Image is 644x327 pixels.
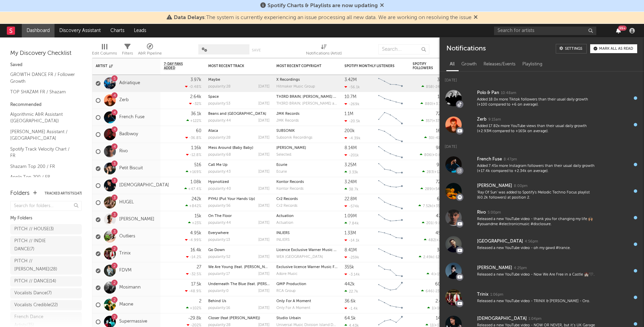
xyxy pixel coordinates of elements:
div: +47.4 % [184,187,201,191]
div: Notifications [446,44,486,53]
span: 858 [426,85,433,89]
a: French Fuse8:47pmAdded 7.45x more Instagram followers than their usual daily growth (+17.4k compa... [440,151,644,178]
div: -269k [344,102,359,106]
div: Folders [10,189,30,198]
div: -4.39k [344,136,361,140]
div: Notifications (Artist) [306,41,342,61]
div: 16.4k [190,248,201,252]
div: All [446,59,458,70]
a: [PERSON_NAME] [119,217,154,222]
div: 8.41M [344,248,357,252]
a: GROWTH DANCE FR / Follower Growth [10,71,75,85]
div: -201k [344,153,359,157]
div: Hypnotized [208,180,270,184]
div: [DATE] [258,136,270,140]
div: [DATE] [440,72,644,85]
a: Vocalists Dance(7) [10,288,82,298]
span: 7-Day Fans Added [164,62,191,70]
svg: Chart title [375,160,406,177]
div: 45.8k [435,231,447,235]
div: Kontor Records [276,187,338,191]
a: Trinix1:06pmReleased a new YouTube video - TRINIX & [PERSON_NAME] - Oro. [440,284,644,311]
input: Search... [378,44,429,54]
a: Rivo5:00pmReleased a new YouTube video - thank you for changing my life 🙌🏽#youandme #electronicmu... [440,204,644,231]
div: 200k [344,129,355,133]
div: popularity: 53 [208,102,230,106]
div: 641k [437,197,447,201]
div: copyright: Kontor Records [276,180,338,184]
span: 7.52k [423,204,432,208]
div: My Discovery Checklist [10,49,82,58]
div: SUBSONIK [276,129,338,133]
a: On The Floor [208,214,232,218]
div: label: Hitmaker Music Group [276,85,338,89]
span: +37.8 % [433,119,446,123]
div: Call Me Up [208,163,270,167]
div: 8:47pm [504,157,517,162]
div: 4.95k [190,231,201,235]
a: Polo & Pan10:48amAdded 18.0x more Tiktok followers than their usual daily growth (+100 compared t... [440,85,644,111]
div: 3.97k [190,78,201,82]
div: Added 17.82x more YouTube views than their usual daily growth (+2.93M compared to +165k on average). [477,124,597,134]
a: Maybe [208,78,220,82]
a: Leads [129,24,151,37]
div: Cr2 Records [276,197,338,201]
span: : The system is currently experiencing an issue processing all new data. We are working on resolv... [174,15,472,20]
span: +0.62 % [432,153,446,157]
div: copyright: SUBSONIK [276,129,338,133]
a: Settings [556,44,587,53]
div: +842 % [185,204,201,208]
div: +122 % [186,119,201,123]
div: 38.7k [344,187,358,191]
div: Released a new YouTube video - oh my gawd #trance. [477,246,597,251]
span: 283 [427,170,433,174]
button: 99+ [616,28,621,33]
div: French Fuse [477,155,502,163]
span: -41.2 % [434,136,446,140]
svg: Chart title [375,75,406,92]
a: Badbwoy [119,131,138,137]
div: Licence Exclusive Warner Music France [276,248,338,252]
div: 1.09M [344,214,357,218]
div: ( ) [420,102,447,106]
div: ( ) [422,221,447,225]
div: PYHU (Put Your Hands Up) [208,197,270,201]
div: PITCH // DANCE ( 14 ) [14,277,56,285]
div: 'Ray Of Sun' was added to Spotify's Melodic Techno Focus playlist (60.2k followers) at position 2. [477,190,597,201]
a: PITCH // INDIE DANCE(7) [10,236,82,254]
div: Kontor Records [276,180,338,184]
div: Actuation [276,214,338,218]
div: PITCH // INDIE DANCE ( 7 ) [14,237,62,253]
span: 201 [426,221,432,225]
div: copyright: Écurie [276,163,338,167]
a: Call Me Up [208,163,228,167]
div: copyright: TH3RD BRAIN; Odeal appears courtesy OVMBR [276,95,338,99]
div: -4.99 % [185,238,201,242]
div: Rivo [477,208,486,217]
div: popularity: 28 [208,85,231,89]
a: Underneath The Blue (feat. [PERSON_NAME]) - VIP edit [208,282,305,286]
div: Subsonik Recordings [276,136,338,140]
div: Saved [10,61,82,69]
span: +54.5 % [433,187,446,191]
span: -24.3 % [434,85,446,89]
a: Space [208,95,219,99]
div: X Recordings [276,78,338,82]
div: copyright: Cr2 Records [276,197,338,201]
svg: Chart title [375,228,406,245]
div: 1.08k [190,180,201,184]
div: 47.2k [436,214,447,218]
div: Maybe [208,78,270,82]
div: [DATE] [258,204,270,208]
div: [PERSON_NAME] [477,264,512,272]
div: Releases/Events [480,59,519,70]
a: Mosimann [119,285,141,291]
div: -574k [344,204,359,208]
a: Discovery Assistant [55,24,106,37]
a: Dashboard [22,24,55,37]
svg: Chart title [375,194,406,211]
div: 72.4k [436,112,447,116]
a: Maone [119,302,133,308]
input: Search for artists [494,27,596,35]
div: popularity: 44 [208,119,231,123]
